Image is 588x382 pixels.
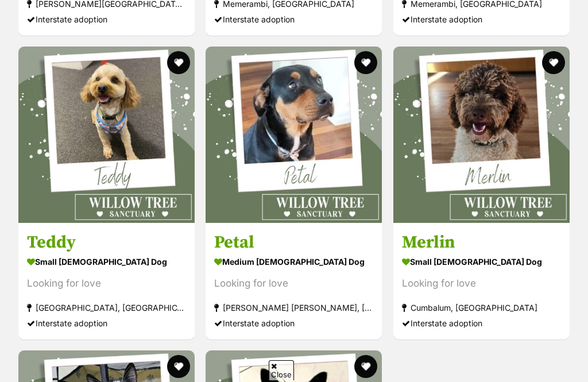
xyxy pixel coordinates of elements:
div: Interstate adoption [402,11,561,27]
div: small [DEMOGRAPHIC_DATA] Dog [402,253,561,270]
button: favourite [167,355,190,378]
a: Petal medium [DEMOGRAPHIC_DATA] Dog Looking for love [PERSON_NAME] [PERSON_NAME], [GEOGRAPHIC_DAT... [206,223,382,339]
button: favourite [355,51,378,74]
div: Interstate adoption [27,11,186,27]
div: Interstate adoption [214,11,373,27]
div: Looking for love [402,276,561,291]
div: Looking for love [214,276,373,291]
div: [PERSON_NAME] [PERSON_NAME], [GEOGRAPHIC_DATA] [214,300,373,315]
img: Petal [206,47,382,223]
a: Teddy small [DEMOGRAPHIC_DATA] Dog Looking for love [GEOGRAPHIC_DATA], [GEOGRAPHIC_DATA] Intersta... [18,223,195,339]
button: favourite [167,51,190,74]
h3: Teddy [27,231,186,253]
div: Looking for love [27,276,186,291]
a: Merlin small [DEMOGRAPHIC_DATA] Dog Looking for love Cumbalum, [GEOGRAPHIC_DATA] Interstate adopt... [393,223,570,339]
button: favourite [355,355,378,378]
img: Teddy [18,47,195,223]
h3: Merlin [402,231,561,253]
button: favourite [542,51,565,74]
h3: Petal [214,231,373,253]
span: Close [269,360,294,380]
div: Interstate adoption [402,315,561,331]
div: Cumbalum, [GEOGRAPHIC_DATA] [402,300,561,315]
div: medium [DEMOGRAPHIC_DATA] Dog [214,253,373,270]
div: [GEOGRAPHIC_DATA], [GEOGRAPHIC_DATA] [27,300,186,315]
img: Merlin [393,47,570,223]
div: Interstate adoption [214,315,373,331]
div: small [DEMOGRAPHIC_DATA] Dog [27,253,186,270]
div: Interstate adoption [27,315,186,331]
